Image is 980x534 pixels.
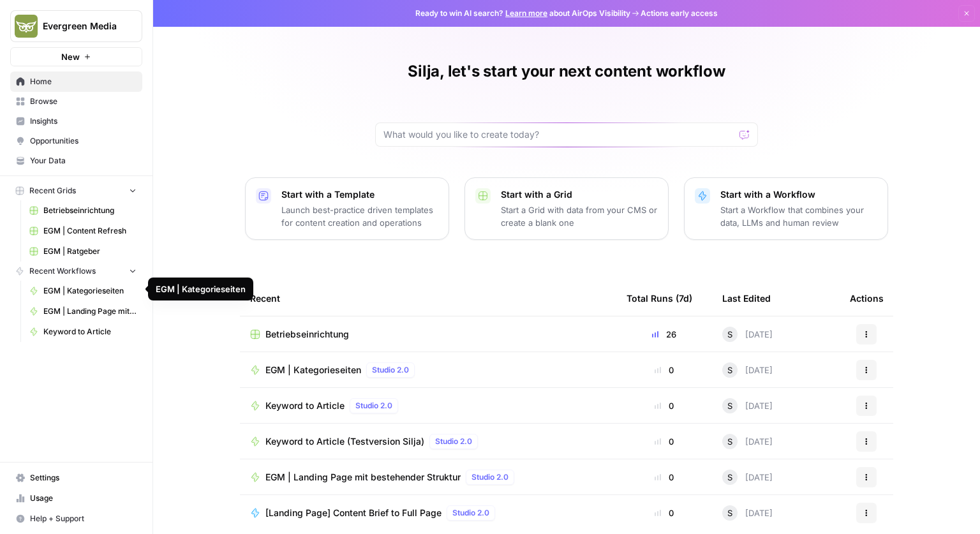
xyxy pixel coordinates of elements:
a: EGM | Landing Page mit bestehender StrukturStudio 2.0 [250,470,606,485]
span: Studio 2.0 [452,507,489,519]
button: Workspace: Evergreen Media [10,10,142,42]
a: Browse [10,91,142,112]
span: Evergreen Media [43,20,120,33]
div: [DATE] [722,434,773,449]
div: [DATE] [722,470,773,485]
input: What would you like to create today? [383,128,734,141]
div: Actions [850,281,884,316]
div: [DATE] [722,505,773,521]
p: Start with a Workflow [720,188,877,201]
a: Betriebseinrichtung [24,200,142,221]
span: EGM | Landing Page mit bestehender Struktur [265,471,461,484]
span: EGM | Ratgeber [43,246,137,257]
span: S [727,471,732,484]
span: Opportunities [30,135,137,147]
span: S [727,328,732,341]
a: Settings [10,468,142,488]
span: EGM | Kategorieseiten [43,285,137,297]
p: Launch best-practice driven templates for content creation and operations [281,204,438,229]
a: EGM | Landing Page mit bestehender Struktur [24,301,142,322]
span: Browse [30,96,137,107]
div: 0 [627,364,702,376]
span: Insights [30,115,137,127]
span: Studio 2.0 [372,364,409,376]
button: Start with a GridStart a Grid with data from your CMS or create a blank one [464,177,669,240]
span: S [727,435,732,448]
a: Insights [10,111,142,131]
div: [DATE] [722,327,773,342]
div: [DATE] [722,362,773,378]
div: [DATE] [722,398,773,413]
span: Help + Support [30,513,137,524]
span: Betriebseinrichtung [265,328,349,341]
span: Recent Grids [29,185,76,197]
a: Betriebseinrichtung [250,328,606,341]
a: Home [10,71,142,92]
button: Recent Workflows [10,262,142,281]
span: Ready to win AI search? about AirOps Visibility [415,8,630,19]
a: Learn more [505,8,547,18]
a: [Landing Page] Content Brief to Full PageStudio 2.0 [250,505,606,521]
a: Usage [10,488,142,508]
span: S [727,364,732,376]
a: Keyword to Article [24,322,142,342]
span: Keyword to Article (Testversion Silja) [265,435,424,448]
div: 26 [627,328,702,341]
div: 0 [627,435,702,448]
p: Start with a Grid [501,188,658,201]
a: Keyword to ArticleStudio 2.0 [250,398,606,413]
span: Betriebseinrichtung [43,205,137,216]
p: Start a Grid with data from your CMS or create a blank one [501,204,658,229]
div: 0 [627,399,702,412]
a: Opportunities [10,131,142,151]
span: Settings [30,472,137,484]
div: Last Edited [722,281,771,316]
span: Studio 2.0 [435,436,472,447]
div: 0 [627,507,702,519]
span: Home [30,76,137,87]
span: Your Data [30,155,137,167]
span: Usage [30,493,137,504]
span: Keyword to Article [265,399,345,412]
span: [Landing Page] Content Brief to Full Page [265,507,442,519]
span: EGM | Landing Page mit bestehender Struktur [43,306,137,317]
div: Total Runs (7d) [627,281,692,316]
p: Start with a Template [281,188,438,201]
span: Studio 2.0 [355,400,392,412]
button: Help + Support [10,508,142,529]
button: Start with a WorkflowStart a Workflow that combines your data, LLMs and human review [684,177,888,240]
a: Your Data [10,151,142,171]
span: Studio 2.0 [471,471,509,483]
div: 0 [627,471,702,484]
a: EGM | Ratgeber [24,241,142,262]
span: Keyword to Article [43,326,137,337]
p: Start a Workflow that combines your data, LLMs and human review [720,204,877,229]
span: Recent Workflows [29,265,96,277]
a: EGM | KategorieseitenStudio 2.0 [250,362,606,378]
button: Recent Grids [10,181,142,200]
a: EGM | Kategorieseiten [24,281,142,301]
img: Evergreen Media Logo [15,15,38,38]
div: Recent [250,281,606,316]
h1: Silja, let's start your next content workflow [408,61,725,82]
span: EGM | Kategorieseiten [265,364,361,376]
div: EGM | Kategorieseiten [156,283,246,295]
span: Actions early access [641,8,718,19]
a: EGM | Content Refresh [24,221,142,241]
span: S [727,507,732,519]
span: EGM | Content Refresh [43,225,137,237]
span: New [61,50,80,63]
button: Start with a TemplateLaunch best-practice driven templates for content creation and operations [245,177,449,240]
a: Keyword to Article (Testversion Silja)Studio 2.0 [250,434,606,449]
span: S [727,399,732,412]
button: New [10,47,142,66]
